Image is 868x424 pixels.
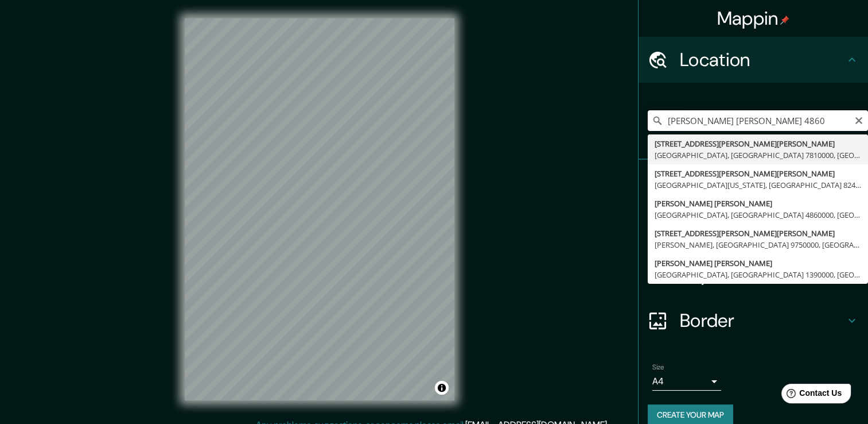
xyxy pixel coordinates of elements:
[655,168,861,179] div: [STREET_ADDRESS][PERSON_NAME][PERSON_NAME]
[766,379,855,411] iframe: Help widget launcher
[780,16,789,25] img: pin-icon.png
[717,7,790,30] h4: Mappin
[652,363,664,372] label: Size
[680,48,845,71] h4: Location
[655,257,861,269] div: [PERSON_NAME] [PERSON_NAME]
[639,206,868,252] div: Style
[639,298,868,344] div: Border
[655,179,861,191] div: [GEOGRAPHIC_DATA][US_STATE], [GEOGRAPHIC_DATA] 8240000, [GEOGRAPHIC_DATA]
[655,149,861,161] div: [GEOGRAPHIC_DATA], [GEOGRAPHIC_DATA] 7810000, [GEOGRAPHIC_DATA]
[655,209,861,221] div: [GEOGRAPHIC_DATA], [GEOGRAPHIC_DATA] 4860000, [GEOGRAPHIC_DATA]
[435,381,449,395] button: Toggle attribution
[639,160,868,206] div: Pins
[185,18,454,400] canvas: Map
[639,37,868,83] div: Location
[655,138,861,149] div: [STREET_ADDRESS][PERSON_NAME][PERSON_NAME]
[639,252,868,298] div: Layout
[652,372,721,391] div: A4
[680,309,845,332] h4: Border
[854,114,863,125] button: Clear
[648,110,868,131] input: Pick your city or area
[655,239,861,250] div: [PERSON_NAME], [GEOGRAPHIC_DATA] 9750000, [GEOGRAPHIC_DATA]
[655,198,861,209] div: [PERSON_NAME] [PERSON_NAME]
[655,269,861,280] div: [GEOGRAPHIC_DATA], [GEOGRAPHIC_DATA] 1390000, [GEOGRAPHIC_DATA]
[655,228,861,239] div: [STREET_ADDRESS][PERSON_NAME][PERSON_NAME]
[680,263,845,286] h4: Layout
